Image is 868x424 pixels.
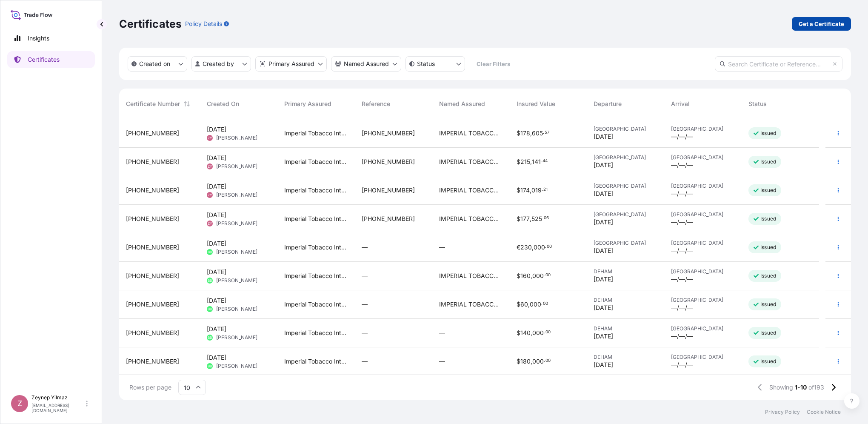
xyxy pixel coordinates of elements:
span: [PHONE_NUMBER] [126,357,179,366]
span: . [541,160,542,163]
p: Issued [760,215,776,222]
span: $ [517,358,520,364]
button: Clear Filters [469,57,517,71]
span: Named Assured [439,100,485,108]
span: Imperial Tobacco International GmbH. [284,215,348,223]
span: 00 [547,245,552,248]
a: Certificates [7,51,95,68]
span: [PERSON_NAME] [216,334,257,341]
span: 57 [545,131,550,134]
a: Get a Certificate [792,17,851,31]
span: BB [208,333,212,342]
span: DEHAM [594,268,657,275]
span: 019 [531,187,542,193]
span: [DATE] [594,161,613,169]
span: , [531,330,532,336]
p: Get a Certificate [799,20,844,28]
span: 215 [520,159,530,165]
span: [PERSON_NAME] [216,192,257,198]
span: [DATE] [207,211,226,219]
p: Certificates [119,17,182,31]
span: [PERSON_NAME] [216,220,257,227]
span: € [517,244,520,250]
span: 00 [545,359,551,362]
span: DEHAM [594,297,657,304]
p: Issued [760,358,776,365]
span: BB [208,305,212,313]
p: Certificates [28,55,60,64]
span: —/—/— [671,132,693,141]
p: Created by [203,60,234,68]
span: [PERSON_NAME] [216,163,257,170]
span: —/—/— [671,218,693,226]
span: Rows per page [129,383,171,392]
span: BB [208,362,212,370]
a: Privacy Policy [765,409,800,415]
p: Zeynep Yilmaz [31,394,84,401]
span: Imperial Tobacco International GmbH. [284,300,348,309]
span: [PERSON_NAME] [216,306,257,312]
span: , [530,130,532,136]
span: Imperial Tobacco International GmbH. [284,357,348,366]
span: $ [517,330,520,336]
span: Insured Value [517,100,555,108]
span: [DATE] [207,239,226,248]
span: [PERSON_NAME] [216,135,257,141]
span: . [544,359,545,362]
span: , [530,159,532,165]
span: [PHONE_NUMBER] [126,329,179,337]
span: 1-10 [795,383,807,392]
span: ZY [208,134,212,142]
input: Search Certificate or Reference... [715,56,842,72]
span: IMPERIAL TOBACCO INTERNATIONAL GMBH [439,158,503,166]
span: [GEOGRAPHIC_DATA] [671,354,735,361]
span: [DATE] [594,132,613,141]
span: Arrival [671,100,690,108]
span: $ [517,273,520,279]
span: —/—/— [671,332,693,341]
span: 000 [532,330,544,336]
span: 160 [520,273,531,279]
span: [DATE] [594,332,613,341]
p: Issued [760,272,776,279]
span: $ [517,159,520,165]
span: [GEOGRAPHIC_DATA] [671,297,735,304]
span: Showing [769,383,793,392]
span: [DATE] [207,182,226,191]
span: . [543,131,544,134]
span: , [530,187,531,193]
span: . [544,331,545,334]
span: Z [17,399,22,408]
span: [PERSON_NAME] [216,249,257,255]
span: IMPERIAL TOBACCO INTERNATIONAL GMBH [439,215,503,223]
span: [PHONE_NUMBER] [362,215,415,223]
span: IMPERIAL TOBACCO INTERNATIONAL GMBH [439,186,503,195]
a: Cookie Notice [807,409,841,415]
button: createdBy Filter options [191,56,251,72]
button: certificateStatus Filter options [405,56,465,72]
span: , [532,244,534,250]
span: 000 [532,358,544,364]
span: Reference [362,100,390,108]
span: [PHONE_NUMBER] [126,186,179,195]
p: Created on [139,60,170,68]
span: [DATE] [594,246,613,255]
span: Created On [207,100,239,108]
span: [DATE] [207,325,226,333]
span: [GEOGRAPHIC_DATA] [594,126,657,132]
span: Imperial Tobacco International GmbH. [284,272,348,280]
span: Departure [594,100,622,108]
a: Insights [7,30,95,47]
span: —/—/— [671,246,693,255]
p: Issued [760,130,776,137]
span: — [362,357,368,366]
span: [GEOGRAPHIC_DATA] [671,183,735,189]
span: [GEOGRAPHIC_DATA] [671,325,735,332]
p: Named Assured [344,60,389,68]
button: distributor Filter options [255,56,327,72]
span: [DATE] [207,154,226,162]
span: . [542,217,543,220]
span: [GEOGRAPHIC_DATA] [671,268,735,275]
span: . [542,188,543,191]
